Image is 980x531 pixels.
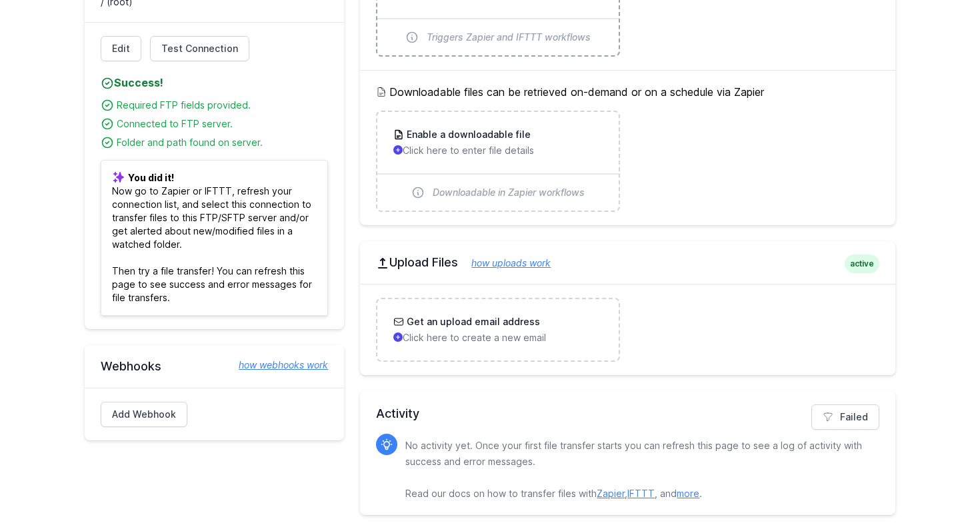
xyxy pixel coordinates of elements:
[117,117,328,131] div: Connected to FTP server.
[913,464,964,515] iframe: Drift Widget Chat Controller
[101,75,328,91] h4: Success!
[404,128,531,141] h3: Enable a downloadable file
[101,36,141,61] a: Edit
[376,404,879,423] h2: Activity
[377,112,618,211] a: Enable a downloadable file Click here to enter file details Downloadable in Zapier workflows
[225,358,328,372] a: how webhooks work
[458,257,551,268] a: how uploads work
[161,42,238,55] span: Test Connection
[393,144,602,157] p: Click here to enter file details
[393,331,602,344] p: Click here to create a new email
[377,299,618,360] a: Get an upload email address Click here to create a new email
[433,186,585,199] span: Downloadable in Zapier workflows
[376,255,879,270] h2: Upload Files
[101,402,187,427] a: Add Webhook
[150,36,249,61] a: Test Connection
[376,84,879,100] h5: Downloadable files can be retrieved on-demand or on a schedule via Zapier
[101,358,328,374] h2: Webhooks
[627,488,655,499] a: IFTTT
[427,31,591,44] span: Triggers Zapier and IFTTT workflows
[405,438,869,502] p: No activity yet. Once your first file transfer starts you can refresh this page to see a log of a...
[597,488,625,499] a: Zapier
[845,255,879,273] span: active
[101,160,328,316] p: Now go to Zapier or IFTTT, refresh your connection list, and select this connection to transfer f...
[677,488,699,499] a: more
[128,172,174,183] b: You did it!
[811,404,879,430] a: Failed
[117,136,328,149] div: Folder and path found on server.
[404,315,540,328] h3: Get an upload email address
[117,99,328,112] div: Required FTP fields provided.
